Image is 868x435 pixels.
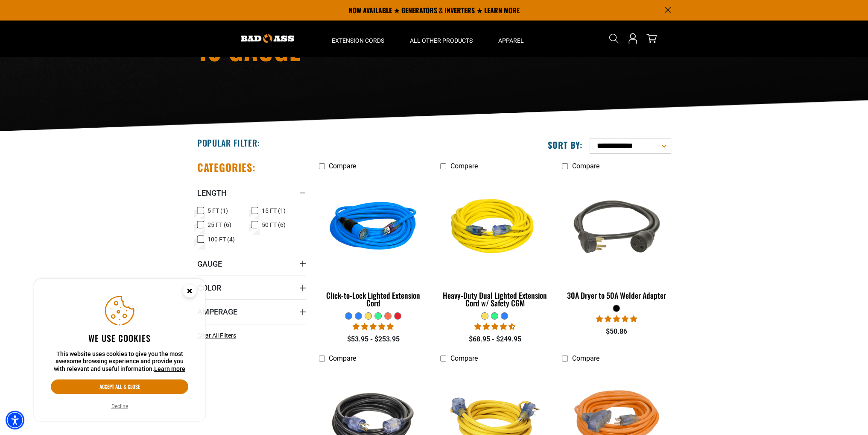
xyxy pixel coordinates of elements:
[410,37,473,44] span: All Other Products
[197,37,509,62] h1: 10 Gauge
[319,291,428,307] div: Click-to-Lock Lighted Extension Cord
[645,33,658,44] a: cart
[34,279,205,422] aside: Cookie Consent
[197,259,222,269] span: Gauge
[319,179,427,277] img: blue
[485,21,537,56] summary: Apparel
[440,291,549,307] div: Heavy-Duty Dual Lighted Extension Cord w/ Safety CGM
[572,354,599,362] span: Compare
[6,411,24,429] div: Accessibility Menu
[450,354,477,362] span: Compare
[109,402,131,411] button: Decline
[450,162,477,170] span: Compare
[353,323,394,331] span: 4.87 stars
[197,283,221,293] span: Color
[174,279,205,306] button: Close this option
[197,181,306,205] summary: Length
[197,331,240,340] a: Clear All Filters
[562,326,671,337] div: $50.86
[197,188,227,198] span: Length
[319,334,428,344] div: $53.95 - $253.95
[197,332,236,339] span: Clear All Filters
[51,332,188,344] h2: We use cookies
[51,379,188,394] button: Accept all & close
[397,21,485,56] summary: All Other Products
[208,222,231,228] span: 25 FT (6)
[329,162,356,170] span: Compare
[329,354,356,362] span: Compare
[262,208,286,214] span: 15 FT (1)
[197,137,260,148] h2: Popular Filter:
[197,300,306,323] summary: Amperage
[319,174,428,312] a: blue Click-to-Lock Lighted Extension Cord
[262,222,286,228] span: 50 FT (6)
[197,276,306,300] summary: Color
[154,365,185,372] a: This website uses cookies to give you the most awesome browsing experience and provide you with r...
[562,174,671,304] a: black 30A Dryer to 50A Welder Adapter
[208,236,235,242] span: 100 FT (4)
[197,307,237,317] span: Amperage
[332,37,384,44] span: Extension Cords
[51,350,188,373] p: This website uses cookies to give you the most awesome browsing experience and provide you with r...
[596,315,637,323] span: 5.00 stars
[241,34,294,43] img: Bad Ass Extension Cords
[607,32,621,45] summary: Search
[548,139,583,150] label: Sort by:
[208,208,228,214] span: 5 FT (1)
[563,179,670,277] img: black
[440,174,549,312] a: yellow Heavy-Duty Dual Lighted Extension Cord w/ Safety CGM
[197,161,256,174] h2: Categories:
[626,21,640,56] a: Open this option
[562,291,671,299] div: 30A Dryer to 50A Welder Adapter
[441,179,549,277] img: yellow
[474,323,515,331] span: 4.64 stars
[440,334,549,344] div: $68.95 - $249.95
[197,252,306,276] summary: Gauge
[572,162,599,170] span: Compare
[319,21,397,56] summary: Extension Cords
[498,37,524,44] span: Apparel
